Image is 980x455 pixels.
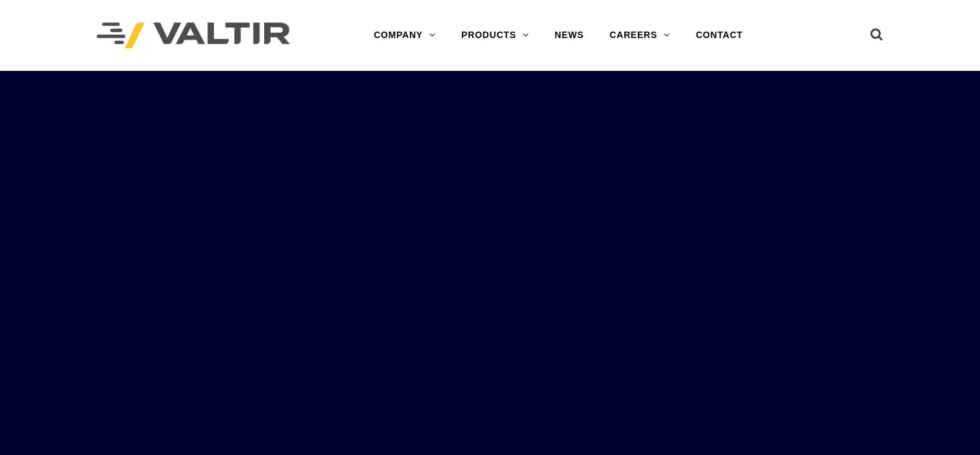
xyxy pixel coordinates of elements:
[683,23,756,48] a: CONTACT
[361,23,448,48] a: COMPANY
[542,23,597,48] a: NEWS
[448,23,542,48] a: PRODUCTS
[597,23,683,48] a: CAREERS
[97,23,290,49] img: Valtir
